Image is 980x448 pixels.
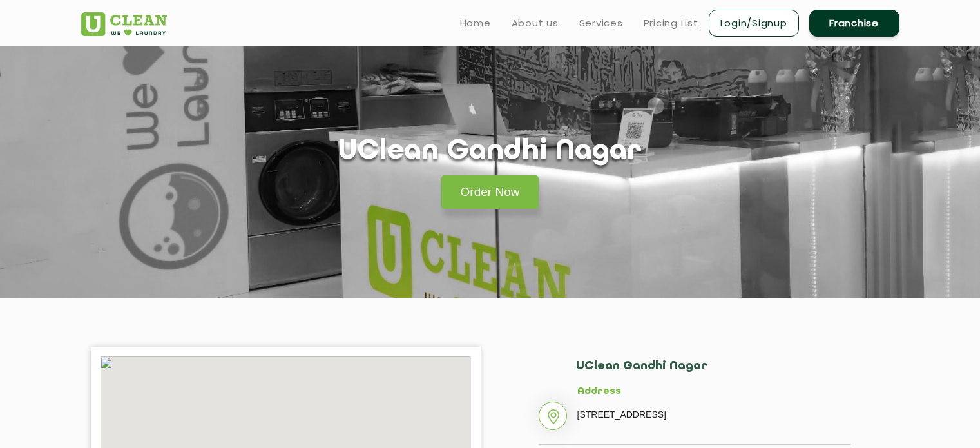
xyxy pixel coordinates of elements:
[577,405,851,424] p: [STREET_ADDRESS]
[579,15,623,31] a: Services
[441,175,539,209] a: Order Now
[460,15,491,31] a: Home
[338,135,642,168] h1: UClean Gandhi Nagar
[709,10,799,37] a: Login/Signup
[81,12,167,36] img: UClean Laundry and Dry Cleaning
[577,386,851,398] h5: Address
[809,10,899,37] a: Franchise
[576,360,851,386] h2: UClean Gandhi Nagar
[512,15,559,31] a: About us
[644,15,698,31] a: Pricing List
